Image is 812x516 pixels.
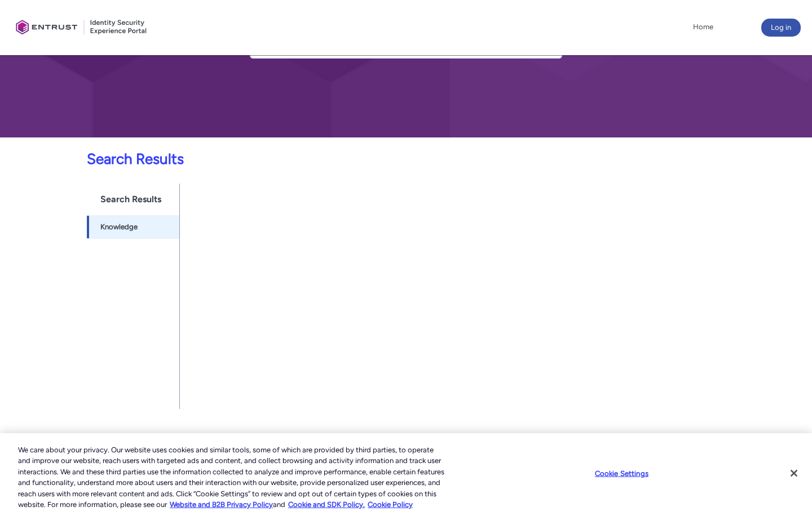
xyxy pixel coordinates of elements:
[170,500,273,509] a: More information about our cookie policy., opens in a new tab
[7,148,646,170] p: Search Results
[586,462,657,485] button: Cookie Settings
[761,19,801,37] button: Log in
[18,444,447,510] div: We care about your privacy. Our website uses cookies and similar tools, some of which are provide...
[288,500,365,509] a: Cookie and SDK Policy.
[690,19,716,35] a: Home
[87,215,179,239] a: Knowledge
[368,500,413,509] a: Cookie Policy
[100,221,138,233] span: Knowledge
[782,461,806,486] button: Close
[87,184,179,215] h1: Search Results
